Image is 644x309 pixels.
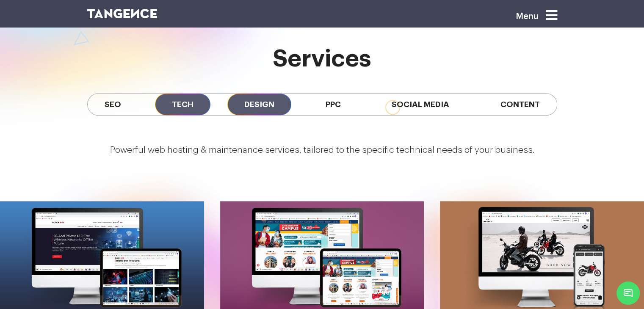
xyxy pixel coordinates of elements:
span: Tech [155,94,210,115]
span: PPC [309,94,358,115]
span: SEO [88,94,138,115]
span: Content [483,94,556,115]
h2: services [87,46,557,72]
span: Social Media [375,94,466,115]
span: Chat Widget [616,281,640,305]
span: Design [227,94,291,115]
img: logo SVG [87,9,158,18]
